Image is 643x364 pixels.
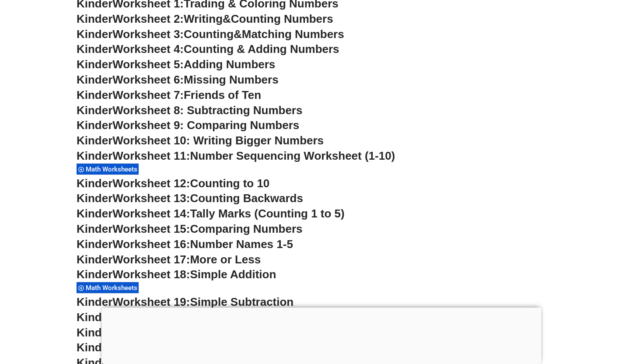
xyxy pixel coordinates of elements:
span: Kinder [77,268,112,281]
a: KinderWorksheet 9: Comparing Numbers [77,119,299,132]
span: Counting Numbers [231,12,333,25]
span: Worksheet 9: Comparing Numbers [112,119,299,132]
span: Worksheet 4: [112,42,184,56]
span: Friends of Ten [184,88,261,101]
span: Worksheet 19: [112,295,190,308]
span: Counting [184,28,234,41]
span: Adding Numbers [184,58,275,71]
a: KinderWorksheet 5:Adding Numbers [77,58,275,71]
span: Counting & Adding Numbers [184,42,339,56]
span: Kinder [77,253,112,266]
span: Worksheet 11: [112,149,190,162]
span: Counting to 10 [190,177,269,190]
span: Worksheet 8: Subtracting Numbers [112,104,302,117]
span: Worksheet 3: [112,28,184,41]
span: Comparing Numbers [190,222,302,235]
span: Kinder [77,149,112,162]
span: Kinder [77,12,112,25]
span: Tally Marks (Counting 1 to 5) [190,207,344,220]
span: Worksheet 12: [112,177,190,190]
a: KinderWorksheet 7:Friends of Ten [77,88,261,101]
span: Worksheet 18: [112,268,190,281]
span: Simple Addition [190,268,276,281]
span: Kinder [77,311,112,324]
a: KinderWorksheet 3:Counting&Matching Numbers [77,28,344,41]
span: Matching Numbers [242,28,344,41]
a: KinderWorksheet 8: Subtracting Numbers [77,104,302,117]
span: Kinder [77,73,112,86]
iframe: Chat Widget [493,265,643,364]
a: KinderWorksheet 6:Missing Numbers [77,73,279,86]
span: Kinder [77,42,112,56]
span: Worksheet 7: [112,88,184,101]
span: Simple Subtraction [190,295,294,308]
iframe: Advertisement [102,308,542,362]
span: Worksheet 14: [112,207,190,220]
span: Worksheet 2: [112,12,184,25]
span: Kinder [77,88,112,101]
span: More or Less [190,253,261,266]
div: Math Worksheets [77,282,139,294]
span: Kinder [77,222,112,235]
span: Kinder [77,341,112,354]
span: Math Worksheets [86,165,140,173]
span: Kinder [77,119,112,132]
span: Writing [184,12,223,25]
span: Worksheet 15: [112,222,190,235]
span: Kinder [77,177,112,190]
span: Worksheet 10: Writing Bigger Numbers [112,134,324,147]
span: Worksheet 5: [112,58,184,71]
span: Worksheet 16: [112,238,190,251]
span: Number Names 1-5 [190,238,293,251]
span: Kinder [77,192,112,205]
div: Math Worksheets [77,163,139,175]
span: Math Worksheets [86,284,140,292]
span: Number Sequencing Worksheet (1-10) [190,149,395,162]
a: KinderWorksheet 10: Writing Bigger Numbers [77,134,324,147]
span: Counting Backwards [190,192,303,205]
a: KinderWorksheet 2:Writing&Counting Numbers [77,12,333,25]
span: Kinder [77,134,112,147]
span: Kinder [77,326,112,339]
span: Worksheet 17: [112,253,190,266]
span: Missing Numbers [184,73,279,86]
span: Kinder [77,207,112,220]
span: Kinder [77,238,112,251]
span: Worksheet 6: [112,73,184,86]
span: Worksheet 13: [112,192,190,205]
span: Kinder [77,28,112,41]
a: KinderWorksheet 4:Counting & Adding Numbers [77,42,339,56]
span: Kinder [77,104,112,117]
span: Kinder [77,58,112,71]
span: Kinder [77,295,112,308]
